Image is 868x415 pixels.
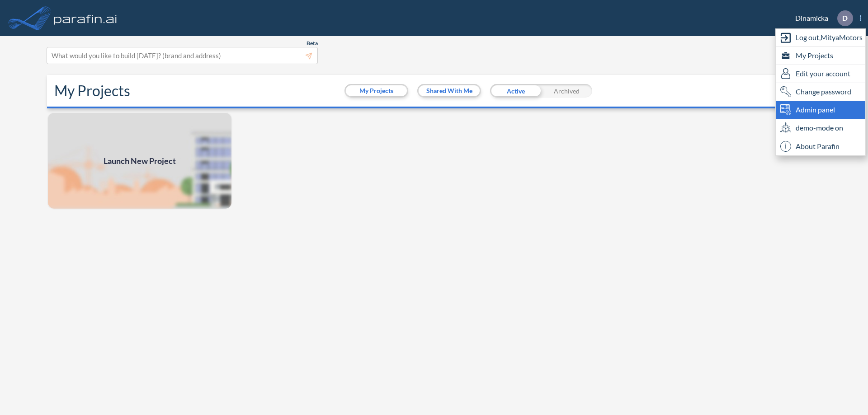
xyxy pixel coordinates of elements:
span: Admin panel [796,104,835,115]
span: Beta [307,40,318,47]
a: Launch New Project [47,112,232,210]
div: About Parafin [776,137,865,155]
span: Log out, MityaMotors [796,32,863,43]
img: logo [52,9,119,27]
h2: My Projects [54,82,130,99]
span: demo-mode on [796,122,843,133]
div: Log out [776,29,865,47]
img: add [47,112,232,210]
span: About Parafin [796,141,840,152]
span: Launch New Project [104,155,176,167]
span: i [780,141,791,152]
div: Edit user [776,65,865,83]
span: My Projects [796,50,833,61]
button: Shared With Me [419,85,480,96]
div: Dinamicka [782,10,861,26]
div: Change password [776,83,865,101]
div: My Projects [776,47,865,65]
div: Archived [541,84,592,98]
div: Admin panel [776,101,865,119]
div: Active [490,84,541,98]
span: Change password [796,86,851,97]
p: D [842,14,848,22]
div: demo-mode on [776,119,865,137]
span: Edit your account [796,68,850,79]
button: My Projects [346,85,407,96]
